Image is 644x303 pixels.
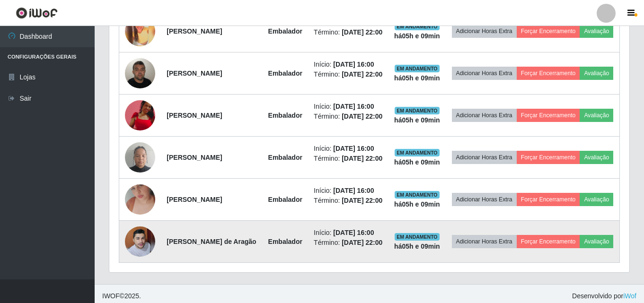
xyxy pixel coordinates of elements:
[314,228,383,238] li: Início:
[517,151,580,164] button: Forçar Encerramento
[394,32,440,40] strong: há 05 h e 09 min
[580,151,613,164] button: Avaliação
[517,109,580,122] button: Forçar Encerramento
[314,102,383,112] li: Início:
[394,242,440,250] strong: há 05 h e 09 min
[125,173,155,226] img: 1750121846688.jpeg
[394,158,440,166] strong: há 05 h e 09 min
[125,225,155,258] img: 1757417276217.jpeg
[125,16,155,46] img: 1675811994359.jpeg
[452,67,517,80] button: Adicionar Horas Extra
[623,292,636,300] a: iWof
[333,61,374,68] time: [DATE] 16:00
[580,25,613,38] button: Avaliação
[517,25,580,38] button: Forçar Encerramento
[314,154,383,164] li: Término:
[452,235,517,248] button: Adicionar Horas Extra
[268,238,302,245] strong: Embalador
[342,28,382,36] time: [DATE] 22:00
[314,112,383,121] li: Término:
[452,25,517,38] button: Adicionar Horas Extra
[395,23,440,30] span: EM ANDAMENTO
[342,70,382,78] time: [DATE] 22:00
[452,109,517,122] button: Adicionar Horas Extra
[268,196,302,203] strong: Embalador
[16,7,58,19] img: CoreUI Logo
[580,67,613,80] button: Avaliação
[394,200,440,208] strong: há 05 h e 09 min
[517,67,580,80] button: Forçar Encerramento
[395,233,440,241] span: EM ANDAMENTO
[580,193,613,206] button: Avaliação
[314,27,383,37] li: Término:
[395,107,440,114] span: EM ANDAMENTO
[314,196,383,206] li: Término:
[395,149,440,156] span: EM ANDAMENTO
[268,112,302,119] strong: Embalador
[167,196,222,203] strong: [PERSON_NAME]
[342,113,382,120] time: [DATE] 22:00
[167,154,222,161] strong: [PERSON_NAME]
[395,191,440,199] span: EM ANDAMENTO
[395,65,440,72] span: EM ANDAMENTO
[333,103,374,110] time: [DATE] 16:00
[452,193,517,206] button: Adicionar Horas Extra
[333,187,374,194] time: [DATE] 16:00
[394,116,440,124] strong: há 05 h e 09 min
[125,137,155,177] img: 1742940003464.jpeg
[125,53,155,93] img: 1714957062897.jpeg
[314,144,383,154] li: Início:
[167,112,222,119] strong: [PERSON_NAME]
[102,292,120,300] span: IWOF
[314,60,383,69] li: Início:
[333,145,374,152] time: [DATE] 16:00
[580,235,613,248] button: Avaliação
[342,197,382,204] time: [DATE] 22:00
[314,238,383,248] li: Término:
[167,27,222,35] strong: [PERSON_NAME]
[517,235,580,248] button: Forçar Encerramento
[268,154,302,161] strong: Embalador
[268,27,302,35] strong: Embalador
[342,239,382,246] time: [DATE] 22:00
[268,69,302,77] strong: Embalador
[314,186,383,196] li: Início:
[125,100,155,130] img: 1752572320216.jpeg
[167,69,222,77] strong: [PERSON_NAME]
[333,229,374,236] time: [DATE] 16:00
[167,238,256,245] strong: [PERSON_NAME] de Aragão
[452,151,517,164] button: Adicionar Horas Extra
[517,193,580,206] button: Forçar Encerramento
[580,109,613,122] button: Avaliação
[394,74,440,82] strong: há 05 h e 09 min
[314,69,383,79] li: Término:
[572,291,636,301] span: Desenvolvido por
[342,155,382,162] time: [DATE] 22:00
[102,291,141,301] span: © 2025 .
